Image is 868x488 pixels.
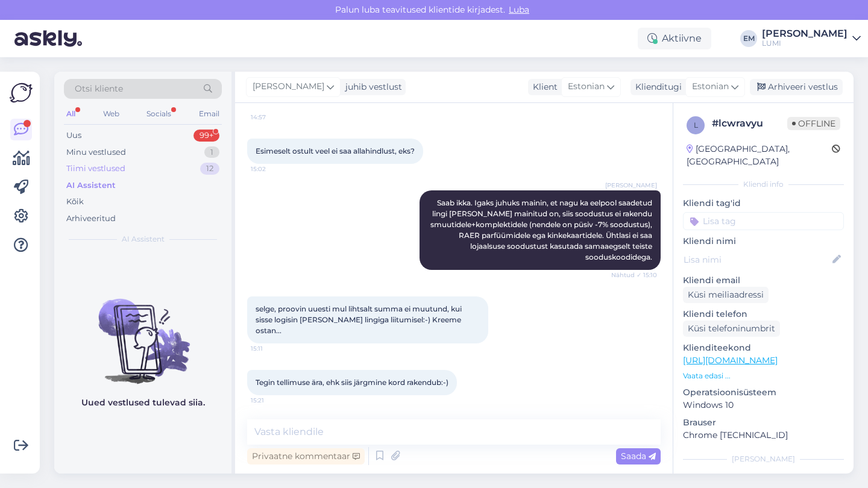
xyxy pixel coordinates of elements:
span: Nähtud ✓ 15:10 [611,271,657,280]
span: Esimeselt ostult veel ei saa allahindlust, eks? [256,146,415,155]
div: Arhiveeritud [66,213,116,225]
a: [PERSON_NAME]LUMI [762,29,861,48]
div: Klienditugi [631,81,682,93]
span: Estonian [692,80,729,93]
div: Socials [144,106,174,122]
img: No chats [54,277,231,386]
span: Offline [787,117,840,130]
span: selge, proovin uuesti mul lihtsalt summa ei muutund, kui sisse logisin [PERSON_NAME] lingiga liit... [256,304,464,335]
p: Operatsioonisüsteem [683,386,844,399]
p: Kliendi nimi [683,235,844,248]
div: Arhiveeri vestlus [750,79,843,95]
div: Aktiivne [638,28,711,49]
span: Luba [505,4,533,15]
p: Uued vestlused tulevad siia. [81,396,205,409]
span: Estonian [568,80,605,93]
p: Kliendi email [683,274,844,287]
div: LUMI [762,39,848,48]
div: Klient [528,81,558,93]
span: AI Assistent [122,234,165,245]
div: 1 [204,146,219,158]
div: [GEOGRAPHIC_DATA], [GEOGRAPHIC_DATA] [687,143,832,168]
div: # lcwravyu [712,116,787,131]
div: Tiimi vestlused [66,163,125,175]
div: [PERSON_NAME] [762,29,848,39]
span: 15:21 [251,396,296,405]
a: [URL][DOMAIN_NAME] [683,355,778,366]
div: All [64,106,78,122]
span: [PERSON_NAME] [253,80,324,93]
p: Vaata edasi ... [683,371,844,381]
p: Kliendi tag'id [683,197,844,210]
span: 14:57 [251,113,296,122]
div: Küsi meiliaadressi [683,287,769,303]
div: [PERSON_NAME] [683,454,844,465]
div: Minu vestlused [66,146,126,158]
p: Klienditeekond [683,342,844,354]
span: [PERSON_NAME] [605,181,657,190]
div: Küsi telefoninumbrit [683,321,780,337]
div: Uus [66,130,81,142]
p: Märkmed [683,472,844,484]
span: Otsi kliente [75,83,123,95]
p: Chrome [TECHNICAL_ID] [683,429,844,442]
p: Brauser [683,416,844,429]
input: Lisa tag [683,212,844,230]
span: Saab ikka. Igaks juhuks mainin, et nagu ka eelpool saadetud lingi [PERSON_NAME] mainitud on, siis... [430,198,654,261]
div: Kõik [66,196,84,208]
div: EM [740,30,757,47]
span: Tegin tellimuse ära, ehk siis järgmine kord rakendub:-) [256,378,448,387]
span: l [694,120,698,130]
span: Saada [621,451,656,461]
img: Askly Logo [10,81,33,104]
div: Email [197,106,222,122]
span: 15:11 [251,344,296,353]
span: 15:02 [251,164,296,174]
input: Lisa nimi [684,253,830,266]
p: Kliendi telefon [683,308,844,321]
p: Windows 10 [683,399,844,411]
div: 99+ [193,130,219,142]
div: 12 [200,163,219,175]
div: Privaatne kommentaar [247,448,365,465]
div: Web [101,106,122,122]
div: Kliendi info [683,179,844,190]
div: AI Assistent [66,180,116,192]
div: juhib vestlust [341,81,402,93]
